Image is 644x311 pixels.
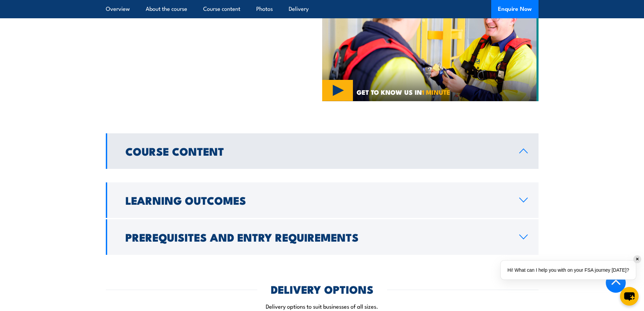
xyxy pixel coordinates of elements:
a: Prerequisites and Entry Requirements [106,219,539,255]
a: Learning Outcomes [106,182,539,218]
button: chat-button [620,287,639,306]
h2: Course Content [125,146,508,156]
div: Hi! What can I help you with on your FSA journey [DATE]? [501,261,636,280]
a: Course Content [106,133,539,169]
strong: 1 MINUTE [422,87,450,97]
span: GET TO KNOW US IN [357,89,450,95]
h2: Learning Outcomes [125,195,508,205]
h2: Prerequisites and Entry Requirements [125,232,508,242]
p: Delivery options to suit businesses of all sizes. [106,302,539,310]
h2: DELIVERY OPTIONS [271,284,374,294]
div: ✕ [634,256,641,263]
